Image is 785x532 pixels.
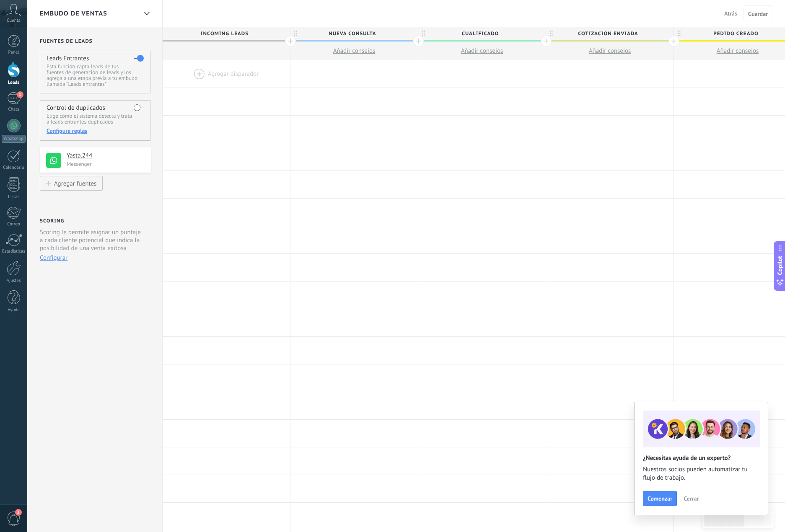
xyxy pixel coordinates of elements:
[2,50,26,55] div: Panel
[333,47,376,55] span: Añadir consejos
[140,5,154,22] div: Embudo de ventas
[546,42,674,60] button: Añadir consejos
[776,256,784,275] span: Copilot
[47,54,89,62] h4: Leads Entrantes
[15,509,22,516] span: 2
[40,10,107,18] span: Embudo de ventas
[67,152,145,160] h4: Yasta.244
[721,7,741,20] button: Atrás
[67,160,146,168] p: Messenger
[40,254,67,262] button: Configurar
[2,107,26,112] div: Chats
[40,218,64,224] h2: Scoring
[2,278,26,284] div: Ajustes
[546,27,674,40] div: Cotización enviada
[744,5,772,21] button: Guardar
[643,465,759,482] span: Nuestros socios pueden automatizar tu flujo de trabajo.
[2,307,26,313] div: Ayuda
[2,222,26,227] div: Correo
[418,27,541,40] span: Cualificado
[163,27,290,40] div: Incoming leads
[47,104,105,112] h4: Control de duplicados
[461,47,503,55] span: Añadir consejos
[2,165,26,170] div: Calendario
[643,491,677,506] button: Comenzar
[418,27,546,40] div: Cualificado
[589,47,631,55] span: Añadir consejos
[47,127,143,134] div: Configure reglas
[290,42,418,60] button: Añadir consejos
[648,496,672,501] span: Comenzar
[2,80,26,85] div: Leads
[717,47,759,55] span: Añadir consejos
[47,113,143,125] p: Elige cómo el sistema detecta y trata a leads entrantes duplicados
[40,38,151,44] h2: Fuentes de leads
[724,10,737,17] span: Atrás
[40,228,144,252] p: Scoring le permite asignar un puntaje a cada cliente potencial que indica la posibilidad de una v...
[290,27,418,40] div: Nueva consulta
[546,27,669,40] span: Cotización enviada
[2,194,26,200] div: Listas
[748,11,768,17] span: Guardar
[47,64,143,87] p: Esta función capta leads de tus fuentes de generación de leads y los agrega a una etapa previa a ...
[2,249,26,254] div: Estadísticas
[17,91,23,98] span: 1
[680,492,702,505] button: Cerrar
[418,42,546,60] button: Añadir consejos
[2,135,26,143] div: WhatsApp
[7,18,21,23] span: Cuenta
[54,180,96,187] div: Agregar fuentes
[163,27,286,40] span: Incoming leads
[40,176,103,191] button: Agregar fuentes
[290,27,414,40] span: Nueva consulta
[684,496,699,501] span: Cerrar
[643,454,759,462] h2: ¿Necesitas ayuda de un experto?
